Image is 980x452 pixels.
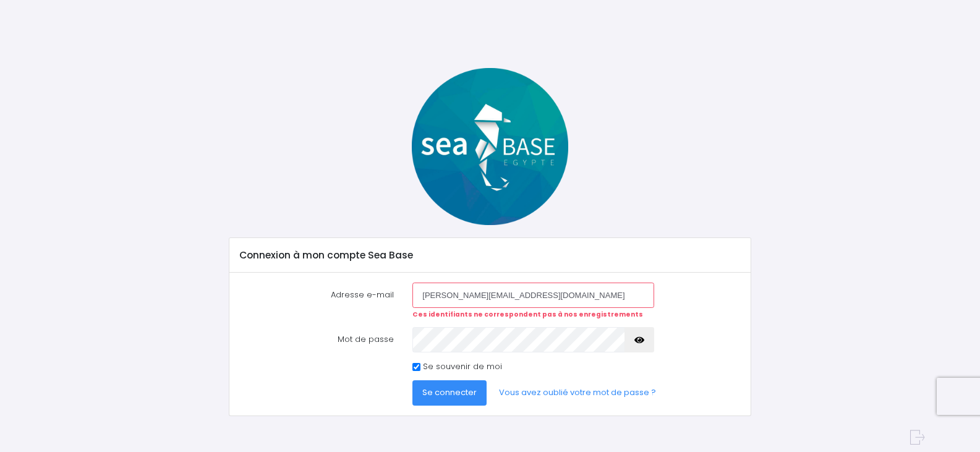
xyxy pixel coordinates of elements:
a: Vous avez oublié votre mot de passe ? [489,380,666,405]
label: Adresse e-mail [230,283,403,319]
button: Se connecter [412,380,487,405]
label: Se souvenir de moi [423,360,502,373]
span: Se connecter [422,386,477,398]
div: Connexion à mon compte Sea Base [229,238,751,273]
label: Mot de passe [230,327,403,352]
strong: Ces identifiants ne correspondent pas à nos enregistrements [412,310,643,319]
